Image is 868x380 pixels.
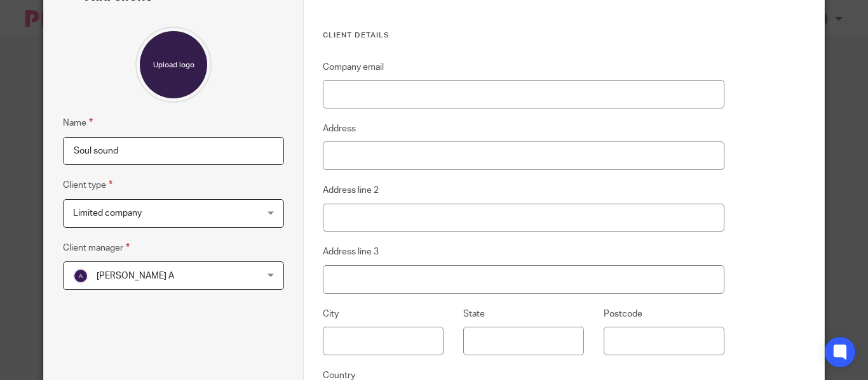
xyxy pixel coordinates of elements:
label: Client manager [63,240,130,255]
img: svg%3E [73,268,88,284]
label: Client type [63,178,112,192]
label: State [463,308,485,320]
label: City [323,308,339,320]
label: Postcode [604,308,642,320]
label: Address line 3 [323,246,379,258]
label: Name [63,115,93,130]
h3: Client details [323,30,724,41]
span: Limited company [73,209,142,218]
span: [PERSON_NAME] A [97,272,174,280]
label: Address [323,122,356,135]
label: Company email [323,61,384,74]
label: Address line 2 [323,184,379,197]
